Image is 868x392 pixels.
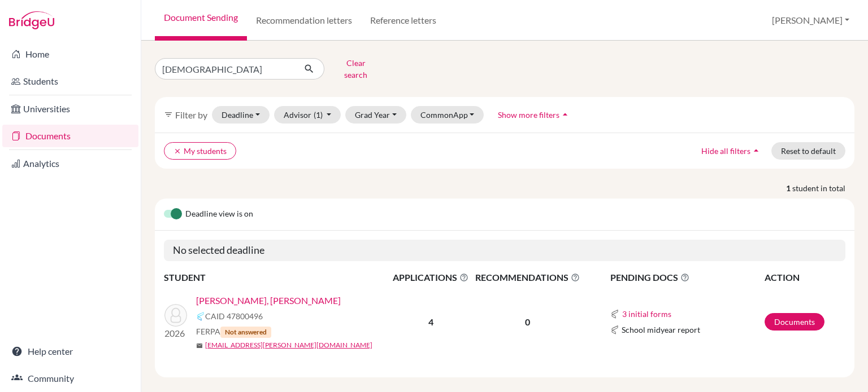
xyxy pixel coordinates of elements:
strong: 1 [786,182,792,194]
img: Gutiérrez Arce, Yefri Damián [164,304,187,327]
button: Advisor(1) [274,106,341,124]
img: Common App logo [610,310,619,319]
i: filter_list [164,110,173,119]
button: clearMy students [164,142,236,160]
a: Documents [2,125,138,147]
button: Show more filtersarrow_drop_up [488,106,580,124]
span: FERPA [196,325,271,338]
p: 0 [472,315,583,329]
a: Documents [765,313,824,331]
span: CAID 47800496 [205,310,263,322]
span: Deadline view is on [185,208,253,221]
a: Students [2,70,138,93]
button: Hide all filtersarrow_drop_up [692,142,771,160]
a: Analytics [2,152,138,175]
button: 3 initial forms [622,307,672,320]
i: arrow_drop_up [559,109,571,120]
span: RECOMMENDATIONS [472,271,583,284]
a: Help center [2,340,138,363]
th: STUDENT [164,270,390,285]
a: Universities [2,98,138,120]
span: APPLICATIONS [390,271,471,284]
button: Deadline [212,106,270,124]
p: 2026 [164,327,187,340]
span: Hide all filters [701,146,750,156]
span: School midyear report [622,324,700,336]
th: ACTION [764,270,845,285]
span: Show more filters [498,110,559,120]
button: [PERSON_NAME] [767,10,854,31]
i: clear [173,147,181,155]
a: Home [2,43,138,65]
button: Reset to default [771,142,845,160]
input: Find student by name... [155,58,295,80]
span: Not answered [220,327,271,338]
span: student in total [792,182,854,194]
a: Community [2,367,138,390]
span: PENDING DOCS [610,271,763,284]
a: [PERSON_NAME], [PERSON_NAME] [196,294,341,307]
h5: No selected deadline [164,240,845,261]
b: 4 [428,316,433,327]
img: Common App logo [196,312,205,321]
button: CommonApp [411,106,484,124]
button: Clear search [324,54,387,83]
span: Filter by [175,109,207,120]
img: Bridge-U [9,11,54,29]
span: mail [196,342,203,349]
a: [EMAIL_ADDRESS][PERSON_NAME][DOMAIN_NAME] [205,340,372,350]
button: Grad Year [345,106,406,124]
img: Common App logo [610,325,619,334]
i: arrow_drop_up [750,145,762,156]
span: (1) [314,110,323,120]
